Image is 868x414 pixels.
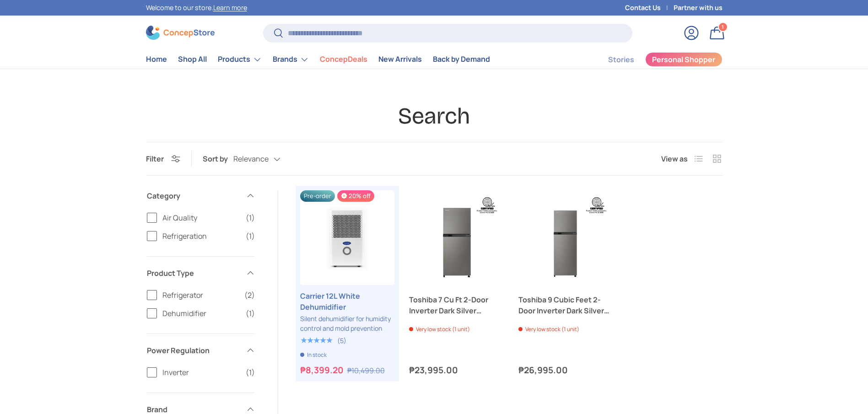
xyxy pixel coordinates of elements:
[586,50,722,69] nav: Secondary
[246,367,255,378] span: (1)
[147,190,240,201] span: Category
[147,179,255,212] summary: Category
[203,153,233,164] label: Sort by
[518,294,613,316] a: Toshiba 9 Cubic Feet 2-Door Inverter Dark Silver Refrigerator
[300,190,395,285] a: Carrier 12L White Dehumidifier
[146,50,490,69] nav: Primary
[162,367,240,378] span: Inverter
[162,231,240,242] span: Refrigeration
[147,268,240,279] span: Product Type
[652,56,715,63] span: Personal Shopper
[337,190,374,202] span: 20% off
[147,257,255,290] summary: Product Type
[246,308,255,319] span: (1)
[300,190,335,202] span: Pre-order
[213,3,247,12] a: Learn more
[146,26,215,40] img: ConcepStore
[146,154,180,164] button: Filter
[608,51,634,69] a: Stories
[645,52,722,67] a: Personal Shopper
[178,50,207,68] a: Shop All
[146,102,722,130] h1: Search
[212,50,267,69] summary: Products
[661,153,688,164] span: View as
[320,50,367,68] a: ConcepDeals
[162,290,239,301] span: Refrigerator
[518,190,613,285] a: Toshiba 9 Cubic Feet 2-Door Inverter Dark Silver Refrigerator
[146,154,164,164] span: Filter
[267,50,314,69] summary: Brands
[146,3,247,13] p: Welcome to our store.
[246,212,255,223] span: (1)
[378,50,422,68] a: New Arrivals
[233,155,269,163] span: Relevance
[625,3,674,13] a: Contact Us
[147,345,240,356] span: Power Regulation
[300,290,395,312] a: Carrier 12L White Dehumidifier
[162,308,240,319] span: Dehumidifier
[246,231,255,242] span: (1)
[218,50,262,69] a: Products
[674,3,722,13] a: Partner with us
[273,50,309,69] a: Brands
[162,212,240,223] span: Air Quality
[722,23,724,30] span: 1
[433,50,490,68] a: Back by Demand
[409,294,504,316] a: Toshiba 7 Cu Ft 2-Door Inverter Dark Silver Refrigerator
[244,290,255,301] span: (2)
[233,151,299,167] button: Relevance
[146,50,167,68] a: Home
[147,334,255,367] summary: Power Regulation
[409,190,504,285] a: Toshiba 7 Cu Ft 2-Door Inverter Dark Silver Refrigerator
